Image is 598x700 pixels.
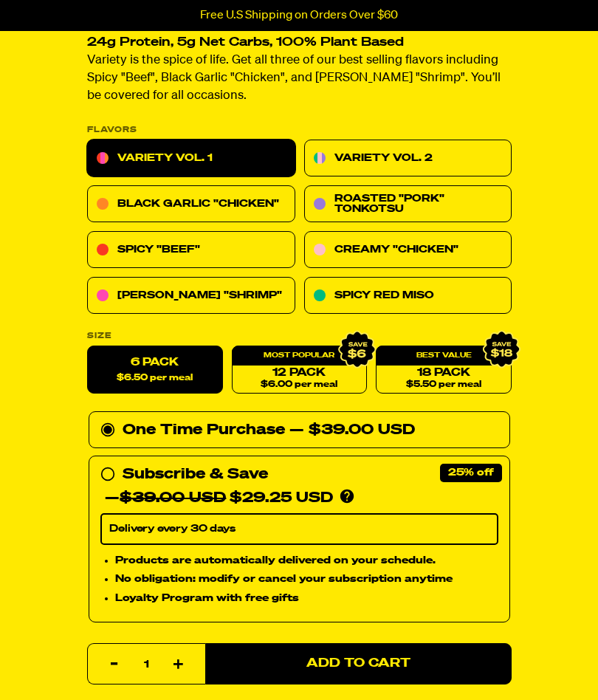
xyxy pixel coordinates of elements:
a: Variety Vol. 2 [303,140,512,177]
button: Add to Cart [205,643,512,684]
p: Free U.S Shipping on Orders Over $60 [200,9,398,22]
del: $39.00 USD [120,491,226,506]
a: Black Garlic "Chicken" [87,186,295,223]
input: quantity [97,644,196,685]
a: Roasted "Pork" Tonkotsu [303,186,512,223]
div: — $29.25 USD [105,487,333,510]
span: Add to Cart [306,658,410,670]
iframe: Marketing Popup [7,631,159,693]
a: 12 Pack$6.00 per meal [231,346,367,394]
a: Spicy "Beef" [87,232,295,269]
p: Flavors [87,126,512,134]
a: Variety Vol. 1 [87,140,295,177]
label: Size [87,332,512,340]
h2: 24g Protein, 5g Net Carbs, 100% Plant Based [87,37,512,49]
li: No obligation: modify or cancel your subscription anytime [115,572,498,588]
label: 6 Pack [87,346,223,394]
div: Subscribe & Save [123,463,268,487]
select: Subscribe & Save —$39.00 USD$29.25 USD Products are automatically delivered on your schedule. No ... [100,514,498,545]
span: $6.00 per meal [261,380,337,390]
li: Products are automatically delivered on your schedule. [115,552,498,569]
p: Variety is the spice of life. Get all three of our best selling flavors including Spicy "Beef", B... [87,52,512,106]
li: Loyalty Program with free gifts [115,591,498,607]
div: — $39.00 USD [289,419,415,442]
a: Creamy "Chicken" [303,232,512,269]
span: $6.50 per meal [117,374,193,383]
a: 18 Pack$5.50 per meal [376,346,512,394]
div: One Time Purchase [100,419,498,442]
a: Spicy Red Miso [303,278,512,315]
a: [PERSON_NAME] "Shrimp" [87,278,295,315]
span: $5.50 per meal [406,380,481,390]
